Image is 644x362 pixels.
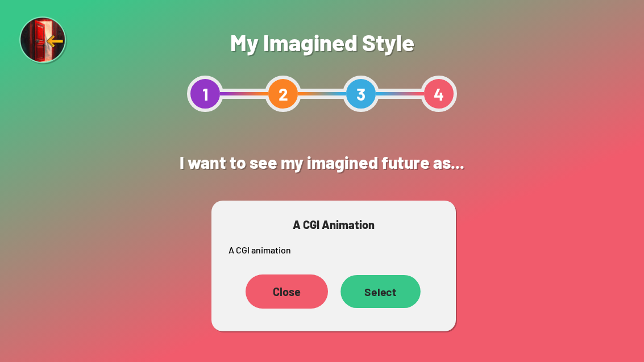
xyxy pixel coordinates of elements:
[340,275,421,308] div: Select
[343,76,379,112] div: 3
[228,243,439,257] p: A CGI animation
[246,274,328,309] div: Close
[265,76,301,112] div: 2
[19,16,68,65] img: Exit
[421,76,457,112] div: 4
[187,76,223,112] div: 1
[123,140,521,184] h2: I want to see my imagined future as...
[187,28,457,56] h1: My Imagined Style
[228,218,439,231] h3: A CGI Animation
